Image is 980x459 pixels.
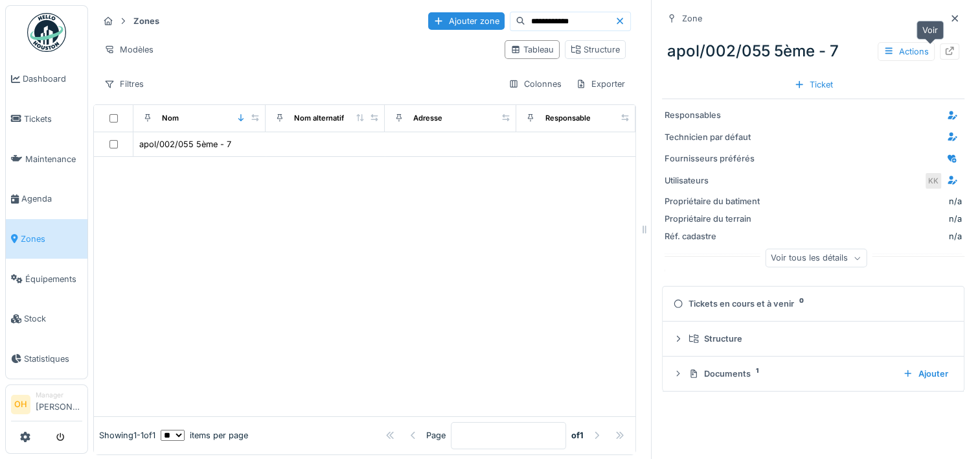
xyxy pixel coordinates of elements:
[503,75,567,93] div: Colonnes
[98,75,150,93] div: Filtres
[665,174,762,187] div: Utilisateurs
[161,429,248,441] div: items per page
[673,298,948,310] div: Tickets en cours et à venir
[25,153,82,165] span: Maintenance
[99,429,155,441] div: Showing 1 - 1 of 1
[6,59,87,99] a: Dashboard
[571,43,620,56] div: Structure
[6,179,87,219] a: Agenda
[6,99,87,139] a: Tickets
[36,390,82,418] li: [PERSON_NAME]
[294,113,344,124] div: Nom alternatif
[767,213,962,225] div: n/a
[510,43,554,56] div: Tableau
[6,139,87,179] a: Maintenance
[545,113,590,124] div: Responsable
[665,213,762,225] div: Propriétaire du terrain
[668,327,959,351] summary: Structure
[24,113,82,125] span: Tickets
[139,138,231,150] div: apol/002/055 5ème - 7
[949,195,962,207] div: n/a
[689,368,893,380] div: Documents
[668,292,959,316] summary: Tickets en cours et à venir0
[665,230,762,242] div: Réf. cadastre
[665,131,762,143] div: Technicien par défaut
[924,172,942,190] div: KK
[571,429,584,441] strong: of 1
[413,113,442,124] div: Adresse
[428,12,505,30] div: Ajouter zone
[24,353,82,365] span: Statistiques
[668,362,959,386] summary: Documents1Ajouter
[665,109,762,121] div: Responsables
[665,195,762,207] div: Propriétaire du batiment
[27,13,66,52] img: Badge_color-CXgf-gQk.svg
[426,429,446,441] div: Page
[11,395,30,414] li: OH
[23,73,82,85] span: Dashboard
[6,339,87,379] a: Statistiques
[36,390,82,400] div: Manager
[765,249,867,268] div: Voir tous les détails
[570,75,631,93] div: Exporter
[917,21,944,40] div: Voir
[6,219,87,259] a: Zones
[682,12,702,25] div: Zone
[6,299,87,339] a: Stock
[789,76,838,93] div: Ticket
[6,259,87,299] a: Équipements
[662,34,964,68] div: apol/002/055 5ème - 7
[665,152,762,165] div: Fournisseurs préférés
[11,390,82,421] a: OH Manager[PERSON_NAME]
[689,333,948,345] div: Structure
[767,230,962,242] div: n/a
[878,42,935,61] div: Actions
[98,40,159,59] div: Modèles
[898,365,953,383] div: Ajouter
[128,15,165,27] strong: Zones
[24,312,82,325] span: Stock
[21,193,82,205] span: Agenda
[162,113,179,124] div: Nom
[25,273,82,285] span: Équipements
[21,233,82,245] span: Zones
